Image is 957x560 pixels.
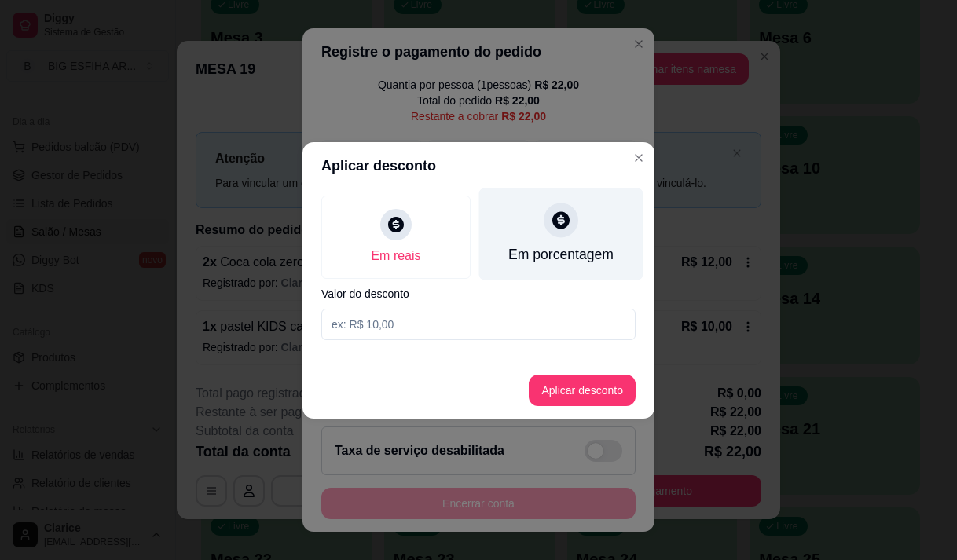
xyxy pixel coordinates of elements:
header: Aplicar desconto [302,142,654,189]
button: Close [626,145,651,170]
button: Aplicar desconto [529,375,636,406]
div: Em porcentagem [508,244,614,265]
input: Valor do desconto [321,309,636,340]
label: Valor do desconto [321,288,636,299]
div: Em reais [371,247,420,265]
